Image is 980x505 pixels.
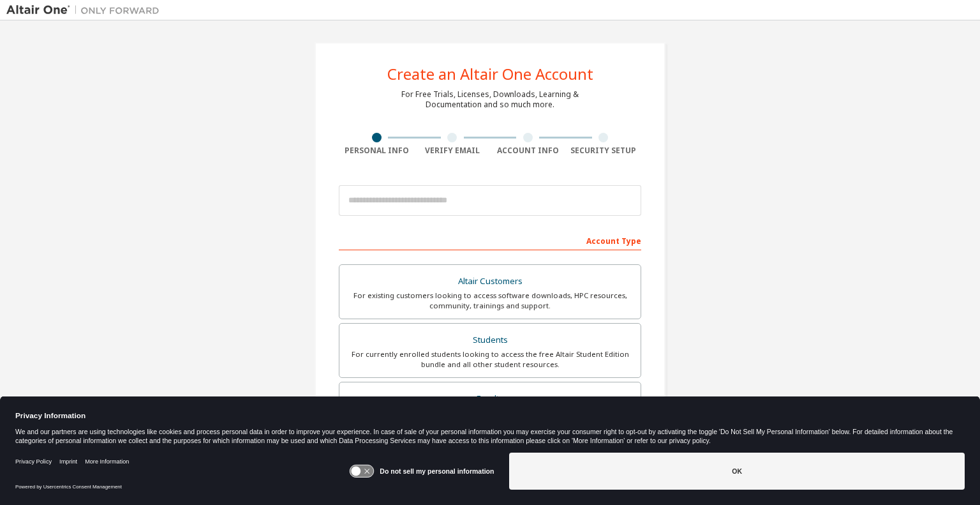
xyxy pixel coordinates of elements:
[347,349,633,370] div: For currently enrolled students looking to access the free Altair Student Edition bundle and all ...
[339,146,415,156] div: Personal Info
[347,390,633,408] div: Faculty
[401,89,579,110] div: For Free Trials, Licenses, Downloads, Learning & Documentation and so much more.
[415,146,491,156] div: Verify Email
[347,273,633,290] div: Altair Customers
[347,290,633,311] div: For existing customers looking to access software downloads, HPC resources, community, trainings ...
[387,66,593,82] div: Create an Altair One Account
[6,4,166,17] img: Altair One
[566,146,642,156] div: Security Setup
[490,146,566,156] div: Account Info
[339,230,641,250] div: Account Type
[347,331,633,349] div: Students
